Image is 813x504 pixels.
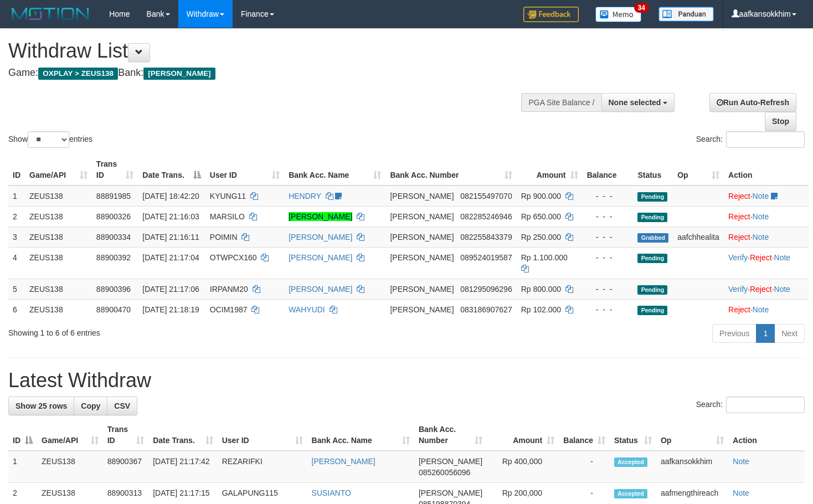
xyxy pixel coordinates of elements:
th: Date Trans.: activate to sort column ascending [148,419,218,451]
span: [DATE] 21:16:11 [142,233,199,241]
div: - - - [587,232,629,243]
span: Copy 083186907627 to clipboard [460,305,512,314]
a: CSV [107,397,137,415]
a: Stop [765,112,796,131]
span: Copy 085260056096 to clipboard [419,468,470,477]
a: Reject [750,285,772,294]
span: [PERSON_NAME] [390,212,454,221]
td: · [724,206,809,227]
div: - - - [587,211,629,222]
a: Note [753,212,769,221]
td: 2 [8,206,25,227]
div: Showing 1 to 6 of 6 entries [8,323,331,338]
span: Pending [637,213,667,222]
th: Action [728,419,805,451]
span: Rp 800.000 [521,285,561,294]
div: PGA Site Balance / [521,93,601,112]
th: Op: activate to sort column ascending [656,419,728,451]
h4: Game: Bank: [8,68,531,79]
span: Copy 081295096296 to clipboard [460,285,512,294]
span: Grabbed [637,233,668,243]
a: Run Auto-Refresh [709,93,796,112]
span: Rp 250.000 [521,233,561,241]
td: · [724,227,809,247]
span: 88891985 [96,192,131,200]
a: Reject [728,192,750,200]
a: Note [753,233,769,241]
th: Status [633,154,673,186]
span: CSV [114,402,130,410]
a: Verify [728,285,748,294]
th: Trans ID: activate to sort column ascending [92,154,138,186]
td: aafkansokkhim [656,451,728,483]
td: [DATE] 21:17:42 [148,451,218,483]
span: [PERSON_NAME] [419,488,482,497]
span: Rp 1.100.000 [521,253,568,262]
a: Next [774,324,805,343]
span: [PERSON_NAME] [390,192,454,200]
td: 5 [8,279,25,299]
span: [PERSON_NAME] [419,457,482,466]
td: · · [724,247,809,279]
div: - - - [587,191,629,202]
td: ZEUS138 [25,186,92,207]
th: Game/API: activate to sort column ascending [25,154,92,186]
td: 88900367 [103,451,148,483]
span: [DATE] 18:42:20 [142,192,199,200]
span: Pending [637,306,667,315]
th: Trans ID: activate to sort column ascending [103,419,148,451]
img: Button%20Memo.svg [595,7,642,22]
div: - - - [587,304,629,315]
a: Show 25 rows [8,397,74,415]
span: OCIM1987 [210,305,248,314]
td: ZEUS138 [25,279,92,299]
a: Reject [750,253,772,262]
span: Copy 082155497070 to clipboard [460,192,512,200]
td: - [559,451,610,483]
a: 1 [756,324,775,343]
span: 88900470 [96,305,131,314]
a: Reject [728,305,750,314]
label: Search: [696,131,805,148]
th: Amount: activate to sort column ascending [487,419,559,451]
a: HENDRY [289,192,321,200]
td: · · [724,279,809,299]
span: 88900396 [96,285,131,294]
span: OXPLAY > ZEUS138 [38,68,118,80]
span: Pending [637,254,667,263]
input: Search: [726,131,805,148]
th: User ID: activate to sort column ascending [218,419,307,451]
span: Accepted [614,489,647,498]
a: Reject [728,212,750,221]
a: Verify [728,253,748,262]
th: Balance [583,154,634,186]
a: [PERSON_NAME] [312,457,375,466]
input: Search: [726,397,805,413]
td: aafchhealita [673,227,724,247]
td: ZEUS138 [37,451,103,483]
span: Show 25 rows [16,402,67,410]
th: Balance: activate to sort column ascending [559,419,610,451]
td: 1 [8,451,37,483]
td: · [724,186,809,207]
span: None selected [609,98,661,107]
label: Show entries [8,131,92,148]
a: [PERSON_NAME] [289,233,352,241]
a: Copy [74,397,107,415]
td: 4 [8,247,25,279]
span: [PERSON_NAME] [390,253,454,262]
th: Status: activate to sort column ascending [610,419,656,451]
a: Note [733,488,749,497]
th: Date Trans.: activate to sort column descending [138,154,205,186]
td: Rp 400,000 [487,451,559,483]
span: Rp 102.000 [521,305,561,314]
span: MARSILO [210,212,245,221]
select: Showentries [28,131,69,148]
a: WAHYUDI [289,305,325,314]
span: Accepted [614,457,647,467]
th: ID: activate to sort column descending [8,419,37,451]
span: Copy 089524019587 to clipboard [460,253,512,262]
span: [PERSON_NAME] [390,233,454,241]
button: None selected [601,93,675,112]
td: 6 [8,299,25,320]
